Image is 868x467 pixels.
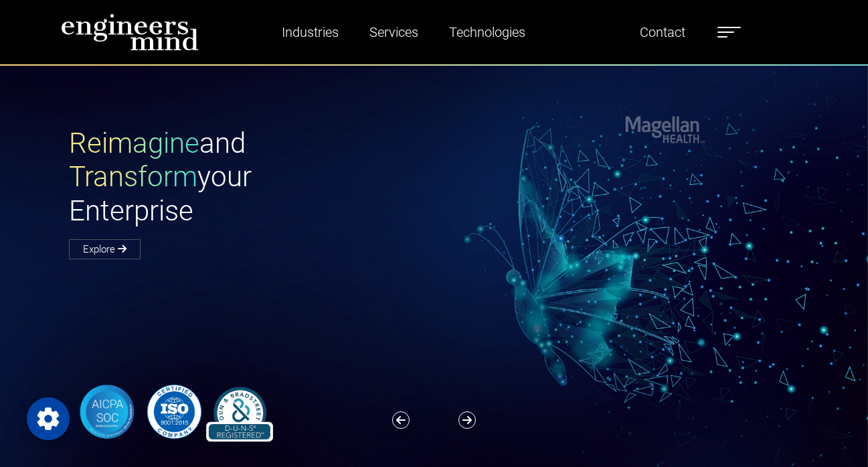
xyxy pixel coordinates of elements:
a: Industries [276,17,344,48]
a: Services [364,17,424,48]
h1: and your Enterprise [69,127,434,228]
a: Explore [69,239,141,259]
span: Transform [69,160,197,193]
span: Reimagine [69,127,199,159]
img: banner-logo [69,382,279,442]
a: Technologies [444,17,531,48]
img: logo [61,13,199,51]
a: Contact [634,17,691,48]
